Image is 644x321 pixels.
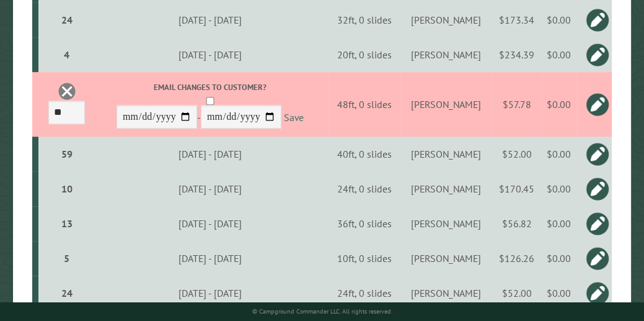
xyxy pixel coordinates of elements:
[284,111,304,124] a: Save
[492,2,542,37] td: $173.34
[400,276,492,310] td: [PERSON_NAME]
[400,2,492,37] td: [PERSON_NAME]
[542,2,576,37] td: $0.00
[492,37,542,72] td: $234.39
[329,37,401,72] td: 20ft, 0 slides
[43,252,90,264] div: 5
[94,14,327,26] div: [DATE] - [DATE]
[94,148,327,160] div: [DATE] - [DATE]
[329,2,401,37] td: 32ft, 0 slides
[43,183,90,195] div: 10
[492,241,542,276] td: $126.26
[400,137,492,171] td: [PERSON_NAME]
[542,37,576,72] td: $0.00
[542,72,576,137] td: $0.00
[94,287,327,299] div: [DATE] - [DATE]
[492,171,542,206] td: $170.45
[542,137,576,171] td: $0.00
[400,241,492,276] td: [PERSON_NAME]
[492,137,542,171] td: $52.00
[94,252,327,264] div: [DATE] - [DATE]
[400,171,492,206] td: [PERSON_NAME]
[94,81,327,93] label: Email changes to customer?
[94,183,327,195] div: [DATE] - [DATE]
[329,206,401,241] td: 36ft, 0 slides
[94,48,327,61] div: [DATE] - [DATE]
[542,206,576,241] td: $0.00
[43,217,90,230] div: 13
[400,206,492,241] td: [PERSON_NAME]
[43,287,90,299] div: 24
[329,276,401,310] td: 24ft, 0 slides
[329,241,401,276] td: 10ft, 0 slides
[542,171,576,206] td: $0.00
[542,241,576,276] td: $0.00
[542,276,576,310] td: $0.00
[400,37,492,72] td: [PERSON_NAME]
[43,148,90,160] div: 59
[58,82,76,101] a: Delete this reservation
[94,217,327,230] div: [DATE] - [DATE]
[492,276,542,310] td: $52.00
[329,72,401,137] td: 48ft, 0 slides
[43,14,90,26] div: 24
[329,171,401,206] td: 24ft, 0 slides
[94,81,327,132] div: -
[252,307,392,315] small: © Campground Commander LLC. All rights reserved.
[492,206,542,241] td: $56.82
[400,72,492,137] td: [PERSON_NAME]
[492,72,542,137] td: $57.78
[43,48,90,61] div: 4
[329,137,401,171] td: 40ft, 0 slides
